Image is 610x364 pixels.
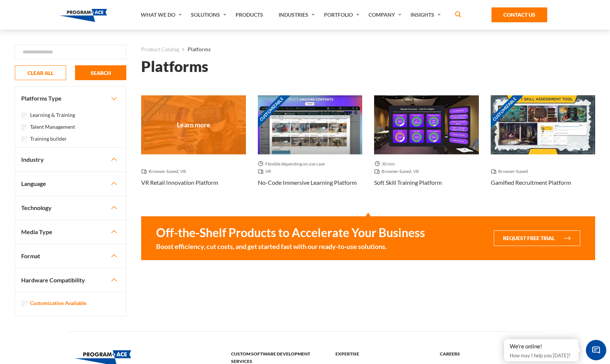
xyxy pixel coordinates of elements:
[156,242,425,251] small: Boost efficiency, cut costs, and get started fast with our ready-to-use solutions.
[494,230,580,246] button: Request Free Trial
[15,86,126,110] button: Platforms Type
[15,65,66,80] button: CLEAR ALL
[258,95,363,198] a: Customizable Thumbnail - No-code Immersive Learning Platform Flexible depending on use case VR No...
[258,178,357,187] h3: No-code Immersive Learning Platform
[374,168,422,175] span: Browser-based, VR
[156,225,425,240] strong: Off-the-Shelf Products to Accelerate Your Business
[141,95,246,198] a: Customizable Thumbnail - VR Retail Innovation Platform Browser-based, VR VR Retail Innovation Pla...
[491,7,547,22] a: Contact Us
[15,148,126,171] button: Industry
[30,299,86,307] label: Customization Available
[440,350,535,358] strong: Careers
[21,112,27,118] input: Learning & Training
[374,95,479,198] a: Thumbnail - Soft skill training platform 30 min Browser-based, VR Soft skill training platform
[30,135,67,143] label: Training builder
[141,45,595,54] nav: breadcrumb
[141,168,189,175] span: Browser-based, VR
[491,178,571,187] h3: Gamified recruitment platform
[179,45,211,54] li: Platforms
[374,178,442,187] h3: Soft skill training platform
[141,45,179,54] a: Product Catalog
[141,178,218,187] h3: VR Retail Innovation Platform
[586,340,606,360] span: Chat Widget
[374,160,398,168] span: 30 min
[30,111,75,119] label: Learning & Training
[491,95,596,198] a: Customizable Thumbnail - Gamified recruitment platform Browser-based Gamified recruitment platform
[335,350,431,358] strong: Expertise
[258,160,328,168] span: Flexible depending on use case
[510,351,573,360] p: How may I help you [DATE]?
[141,60,208,73] h1: Platforms
[15,244,126,268] button: Format
[30,123,75,131] label: Talent Management
[21,301,27,306] input: Customization Available
[15,220,126,244] button: Media Type
[335,351,431,357] a: Expertise
[491,168,531,175] span: Browser-based
[231,358,327,364] a: Custom Software Development Services
[15,268,126,292] button: Hardware Compatibility
[21,124,27,130] input: Talent Management
[15,196,126,220] button: Technology
[258,168,274,175] span: VR
[21,136,27,142] input: Training builder
[510,343,573,350] div: We're online!
[60,9,107,22] img: Program-Ace
[15,172,126,196] button: Language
